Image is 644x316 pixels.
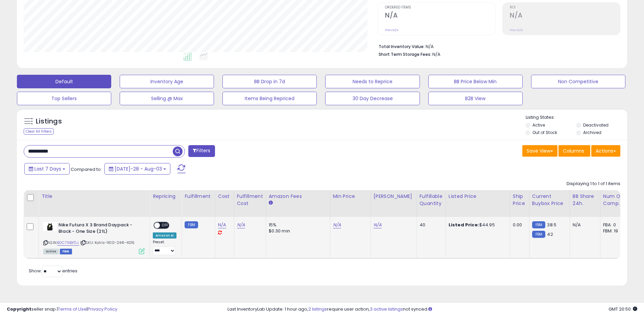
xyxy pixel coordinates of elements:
button: BB Price Below Min [428,75,523,88]
span: 2025-08-11 20:50 GMT [609,306,637,312]
a: 2 listings [308,306,327,312]
a: N/A [237,222,245,228]
span: OFF [160,223,171,228]
a: B0C79BXTLL [57,240,79,246]
div: BB Share 24h. [573,193,597,207]
div: 40 [420,222,440,228]
div: Title [42,193,147,200]
div: Min Price [333,193,368,200]
b: Nike Futura X 3 Brand Daypack - Black - One Size (21L) [58,222,141,236]
span: N/A [432,51,440,58]
span: Columns [563,148,584,154]
button: Non Competitive [531,75,625,88]
span: ROI [510,6,620,9]
div: 0.00 [513,222,524,228]
p: Listing States: [526,114,627,121]
div: Fulfillment [185,193,212,200]
a: N/A [374,222,382,228]
div: Clear All Filters [24,128,54,135]
small: Amazon Fees. [269,200,273,206]
div: [PERSON_NAME] [374,193,414,200]
button: Items Being Repriced [222,92,317,105]
h5: Listings [36,117,62,126]
div: Displaying 1 to 1 of 1 items [567,181,620,187]
button: [DATE]-28 - Aug-03 [104,163,170,175]
label: Active [532,122,545,128]
span: 42 [547,231,553,238]
span: Show: entries [29,268,77,274]
div: Num of Comp. [603,193,628,207]
small: Prev: N/A [385,28,398,32]
small: Prev: N/A [510,28,523,32]
div: Last InventoryLab Update: 1 hour ago, require user action, not synced. [228,306,637,313]
span: Ordered Items [385,6,495,9]
h2: N/A [385,12,495,21]
li: N/A [379,42,615,50]
button: BB Drop in 7d [222,75,317,88]
div: Preset: [153,240,176,255]
div: Current Buybox Price [532,193,567,207]
div: ASIN: [43,222,145,253]
small: FBM [532,221,545,228]
div: seller snap | | [7,306,117,313]
label: Out of Stock [532,130,557,135]
a: N/A [218,222,226,228]
span: FBM [60,249,72,254]
div: FBA: 0 [603,222,625,228]
div: $0.30 min [269,228,325,234]
div: $44.95 [449,222,505,228]
a: Terms of Use [58,306,87,312]
div: Cost [218,193,231,200]
div: Listed Price [449,193,507,200]
span: 38.5 [547,222,556,228]
a: N/A [333,222,341,228]
h2: N/A [510,12,620,21]
span: [DATE]-28 - Aug-03 [115,165,162,172]
div: FBM: 19 [603,228,625,234]
strong: Copyright [7,306,31,312]
div: Ship Price [513,193,526,207]
label: Deactivated [583,122,609,128]
button: Inventory Age [120,75,214,88]
div: N/A [573,222,595,228]
button: Needs to Reprice [325,75,420,88]
button: Last 7 Days [24,163,70,175]
b: Listed Price: [449,222,479,228]
div: Fulfillable Quantity [420,193,443,207]
button: Filters [188,145,215,157]
div: Repricing [153,193,179,200]
b: Total Inventory Value: [379,44,425,49]
span: | SKU: Kohls-1610-2441-4015 [80,240,135,245]
button: Selling @ Max [120,92,214,105]
label: Archived [583,130,601,135]
div: 15% [269,222,325,228]
a: 3 active listings [370,306,403,312]
button: Columns [558,145,590,157]
img: 415MNccmtHL._SL40_.jpg [43,222,57,231]
button: Save View [522,145,557,157]
div: Amazon AI [153,232,176,239]
button: Default [17,75,111,88]
small: FBM [532,231,545,238]
button: Actions [591,145,620,157]
b: Short Term Storage Fees: [379,51,431,57]
div: Fulfillment Cost [237,193,263,207]
button: Top Sellers [17,92,111,105]
small: FBM [185,221,198,228]
div: Amazon Fees [269,193,327,200]
a: Privacy Policy [88,306,117,312]
span: Compared to: [71,166,102,173]
button: B2B View [428,92,523,105]
span: All listings currently available for purchase on Amazon [43,249,59,254]
span: Last 7 Days [34,165,61,172]
button: 30 Day Decrease [325,92,420,105]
